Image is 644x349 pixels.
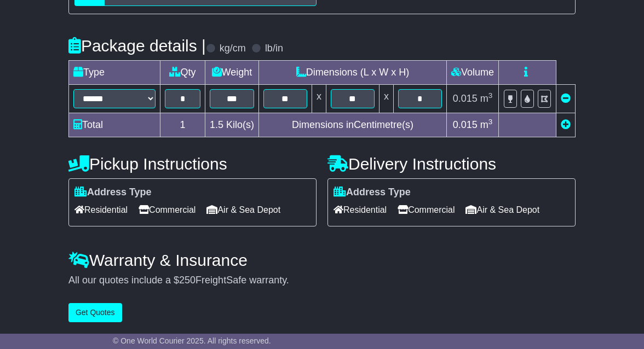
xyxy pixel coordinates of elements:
[68,113,160,137] td: Total
[488,91,493,100] sup: 3
[446,61,498,85] td: Volume
[398,201,455,218] span: Commercial
[480,119,493,130] span: m
[379,85,393,113] td: x
[68,251,576,269] h4: Warranty & Insurance
[258,113,446,137] td: Dimensions in Centimetre(s)
[68,303,122,322] button: Get Quotes
[258,61,446,85] td: Dimensions (L x W x H)
[160,61,205,85] td: Qty
[465,201,539,218] span: Air & Sea Depot
[113,336,271,345] span: © One World Courier 2025. All rights reserved.
[265,43,283,55] label: lb/in
[68,275,576,287] div: All our quotes include a $ FreightSafe warranty.
[68,37,206,55] h4: Package details |
[205,61,258,85] td: Weight
[480,93,493,104] span: m
[68,61,160,85] td: Type
[206,201,280,218] span: Air & Sea Depot
[220,43,246,55] label: kg/cm
[179,275,196,286] span: 250
[334,187,411,199] label: Address Type
[74,201,128,218] span: Residential
[334,201,387,218] span: Residential
[327,155,576,173] h4: Delivery Instructions
[74,187,152,199] label: Address Type
[561,93,571,104] a: Remove this item
[160,113,205,137] td: 1
[453,119,478,130] span: 0.015
[139,201,196,218] span: Commercial
[453,93,478,104] span: 0.015
[68,155,317,173] h4: Pickup Instructions
[205,113,258,137] td: Kilo(s)
[312,85,326,113] td: x
[561,119,571,130] a: Add new item
[210,119,223,130] span: 1.5
[488,118,493,126] sup: 3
